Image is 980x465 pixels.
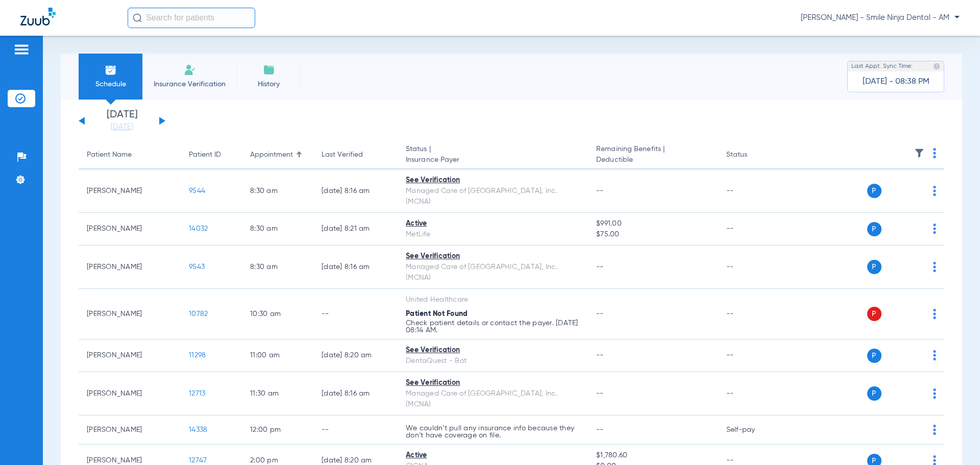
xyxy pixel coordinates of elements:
span: Insurance Verification [150,79,229,89]
th: Status | [398,141,588,169]
img: group-dot-blue.svg [933,224,936,234]
img: last sync help info [933,63,940,70]
img: group-dot-blue.svg [933,186,936,196]
input: Search for patients [128,8,255,28]
span: -- [596,187,604,194]
td: [PERSON_NAME] [79,372,181,415]
span: 14338 [189,426,207,433]
div: Appointment [250,150,293,160]
span: Patient Not Found [406,310,468,317]
td: 8:30 AM [242,169,313,213]
div: Active [406,218,580,229]
span: P [867,307,881,321]
span: P [867,260,881,274]
img: group-dot-blue.svg [933,262,936,272]
span: 10782 [189,310,208,317]
td: [DATE] 8:16 AM [313,169,398,213]
div: MetLife [406,229,580,240]
span: P [867,386,881,401]
img: Manual Insurance Verification [184,64,196,76]
span: -- [596,263,604,271]
td: -- [718,213,787,246]
span: $991.00 [596,218,709,229]
img: filter.svg [914,148,924,158]
div: Last Verified [322,150,389,160]
td: -- [718,246,787,289]
td: [DATE] 8:21 AM [313,213,398,246]
div: See Verification [406,378,580,388]
p: Check patient details or contact the payer. [DATE] 08:14 AM. [406,320,580,334]
td: 8:30 AM [242,213,313,246]
td: 11:30 AM [242,372,313,415]
a: [DATE] [91,122,153,132]
span: $1,780.60 [596,450,709,461]
div: Managed Care of [GEOGRAPHIC_DATA], Inc. (MCNA) [406,262,580,283]
span: 9543 [189,263,205,271]
td: -- [313,415,398,445]
span: -- [596,390,604,397]
span: 14032 [189,225,208,232]
div: Patient ID [189,150,221,160]
span: 9544 [189,187,205,194]
td: -- [718,339,787,372]
img: group-dot-blue.svg [933,350,936,360]
div: Patient ID [189,150,234,160]
td: -- [313,289,398,339]
th: Remaining Benefits | [588,141,718,169]
td: 8:30 AM [242,246,313,289]
td: Self-pay [718,415,787,445]
span: [DATE] - 08:38 PM [863,77,929,87]
td: 10:30 AM [242,289,313,339]
td: [PERSON_NAME] [79,246,181,289]
th: Status [718,141,787,169]
td: -- [718,372,787,415]
td: 12:00 PM [242,415,313,445]
td: -- [718,289,787,339]
span: P [867,349,881,363]
td: [PERSON_NAME] [79,213,181,246]
img: hamburger-icon [13,43,30,56]
li: [DATE] [91,110,153,132]
img: group-dot-blue.svg [933,309,936,319]
span: Insurance Payer [406,155,580,165]
span: History [244,79,293,89]
iframe: Chat Widget [929,416,980,465]
div: Active [406,450,580,461]
div: See Verification [406,345,580,356]
span: [PERSON_NAME] - Smile Ninja Dental - AM [801,13,960,23]
td: [PERSON_NAME] [79,169,181,213]
span: Deductible [596,155,709,165]
span: Last Appt. Sync Time: [851,61,913,71]
span: Schedule [86,79,135,89]
div: Managed Care of [GEOGRAPHIC_DATA], Inc. (MCNA) [406,186,580,207]
div: Patient Name [87,150,173,160]
div: United Healthcare [406,295,580,305]
span: 12713 [189,390,205,397]
span: P [867,222,881,236]
td: [DATE] 8:16 AM [313,372,398,415]
p: We couldn’t pull any insurance info because they don’t have coverage on file. [406,425,580,439]
div: Patient Name [87,150,132,160]
td: [PERSON_NAME] [79,339,181,372]
div: See Verification [406,175,580,186]
div: DentaQuest - Bot [406,356,580,366]
img: group-dot-blue.svg [933,388,936,399]
div: Appointment [250,150,305,160]
span: P [867,184,881,198]
td: -- [718,169,787,213]
img: Zuub Logo [20,8,56,26]
img: Schedule [105,64,117,76]
img: Search Icon [133,13,142,22]
span: -- [596,426,604,433]
img: History [263,64,275,76]
span: 11298 [189,352,206,359]
td: 11:00 AM [242,339,313,372]
div: Managed Care of [GEOGRAPHIC_DATA], Inc. (MCNA) [406,388,580,410]
span: 12747 [189,457,207,464]
div: Last Verified [322,150,363,160]
img: group-dot-blue.svg [933,148,936,158]
td: [PERSON_NAME] [79,415,181,445]
td: [DATE] 8:16 AM [313,246,398,289]
span: -- [596,310,604,317]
